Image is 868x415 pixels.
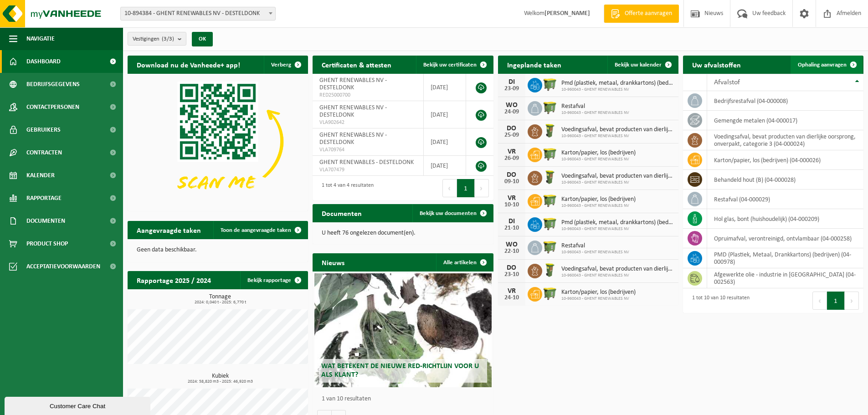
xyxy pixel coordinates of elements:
span: Bekijk uw kalender [615,62,662,68]
h2: Aangevraagde taken [128,221,210,239]
div: 24-10 [503,295,521,301]
strong: [PERSON_NAME] [544,10,590,17]
td: [DATE] [424,74,466,101]
span: 2024: 0,040 t - 2025: 6,770 t [132,300,308,305]
div: VR [503,287,521,295]
span: Restafval [561,103,629,110]
td: PMD (Plastiek, Metaal, Drankkartons) (bedrijven) (04-000978) [707,248,863,268]
h2: Download nu de Vanheede+ app! [128,56,249,73]
img: WB-0060-HPE-GN-51 [542,262,558,278]
div: 25-09 [503,132,521,138]
span: Bekijk uw certificaten [423,62,477,68]
td: [DATE] [424,156,466,176]
td: gemengde metalen (04-000017) [707,111,863,130]
a: Bekijk uw kalender [607,56,678,74]
img: WB-1100-HPE-GN-51 [542,216,558,231]
td: bedrijfsrestafval (04-000008) [707,91,863,111]
span: Contactpersonen [26,96,79,118]
span: 10-960043 - GHENT RENEWABLES NV [561,157,636,162]
p: 1 van 10 resultaten [322,396,488,402]
span: 10-894384 - GHENT RENEWABLES NV - DESTELDONK [120,7,276,20]
button: Previous [442,179,457,197]
span: VLA707479 [319,166,416,174]
span: Rapportage [26,187,62,210]
div: WO [503,241,521,248]
span: 2024: 58,820 m3 - 2025: 46,920 m3 [132,379,308,384]
h2: Rapportage 2025 / 2024 [128,271,220,289]
span: Voedingsafval, bevat producten van dierlijke oorsprong, onverpakt, categorie 3 [561,266,674,273]
img: WB-1100-HPE-GN-50 [542,193,558,208]
span: Acceptatievoorwaarden [26,255,100,278]
span: Karton/papier, los (bedrijven) [561,196,636,203]
span: Karton/papier, los (bedrijven) [561,149,636,157]
div: 26-09 [503,155,521,162]
span: Gebruikers [26,118,61,141]
h2: Certificaten & attesten [313,56,401,73]
div: DO [503,264,521,272]
span: Kalender [26,164,55,187]
div: 24-09 [503,109,521,115]
span: GHENT RENEWABLES NV - DESTELDONK [319,132,387,146]
span: Restafval [561,242,629,250]
h3: Tonnage [132,294,308,305]
span: RED25000700 [319,92,416,99]
a: Wat betekent de nieuwe RED-richtlijn voor u als klant? [314,273,491,387]
count: (3/3) [162,36,174,42]
span: Vestigingen [133,32,174,46]
span: Pmd (plastiek, metaal, drankkartons) (bedrijven) [561,219,674,226]
img: WB-1100-HPE-GN-50 [542,146,558,162]
div: 23-09 [503,86,521,92]
div: 23-10 [503,272,521,278]
img: WB-1100-HPE-GN-50 [542,286,558,301]
td: opruimafval, verontreinigd, ontvlambaar (04-000258) [707,229,863,248]
button: 1 [457,179,475,197]
span: Dashboard [26,50,61,73]
div: DO [503,125,521,132]
img: WB-1100-HPE-GN-51 [542,239,558,255]
td: afgewerkte olie - industrie in [GEOGRAPHIC_DATA] (04-002563) [707,268,863,288]
span: GHENT RENEWABLES NV - DESTELDONK [319,77,387,91]
span: Verberg [271,62,291,68]
span: 10-960043 - GHENT RENEWABLES NV [561,110,629,116]
img: WB-1100-HPE-GN-51 [542,77,558,92]
span: Toon de aangevraagde taken [221,227,291,233]
a: Alle artikelen [436,253,493,272]
a: Ophaling aanvragen [791,56,863,74]
span: 10-894384 - GHENT RENEWABLES NV - DESTELDONK [121,7,275,20]
span: VLA709764 [319,146,416,154]
td: voedingsafval, bevat producten van dierlijke oorsprong, onverpakt, categorie 3 (04-000024) [707,130,863,150]
p: U heeft 76 ongelezen document(en). [322,230,484,236]
h2: Nieuws [313,253,354,271]
span: VLA902642 [319,119,416,126]
span: Product Shop [26,232,68,255]
h2: Ingeplande taken [498,56,570,73]
h3: Kubiek [132,373,308,384]
span: Offerte aanvragen [622,9,674,18]
div: 22-10 [503,248,521,255]
span: 10-960043 - GHENT RENEWABLES NV [561,203,636,209]
span: Afvalstof [714,79,740,86]
iframe: chat widget [5,395,152,415]
span: 10-960043 - GHENT RENEWABLES NV [561,250,629,255]
div: 10-10 [503,202,521,208]
a: Bekijk uw certificaten [416,56,493,74]
span: GHENT RENEWABLES - DESTELDONK [319,159,414,166]
button: Previous [812,292,827,310]
td: behandeld hout (B) (04-000028) [707,170,863,190]
button: OK [192,32,213,46]
a: Toon de aangevraagde taken [213,221,307,239]
span: 10-960043 - GHENT RENEWABLES NV [561,273,674,278]
span: Bedrijfsgegevens [26,73,80,96]
span: 10-960043 - GHENT RENEWABLES NV [561,133,674,139]
h2: Uw afvalstoffen [683,56,750,73]
td: [DATE] [424,128,466,156]
div: VR [503,148,521,155]
button: 1 [827,292,845,310]
div: WO [503,102,521,109]
td: restafval (04-000029) [707,190,863,209]
div: 1 tot 10 van 10 resultaten [688,291,750,311]
h2: Documenten [313,204,371,222]
a: Offerte aanvragen [604,5,679,23]
div: VR [503,195,521,202]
